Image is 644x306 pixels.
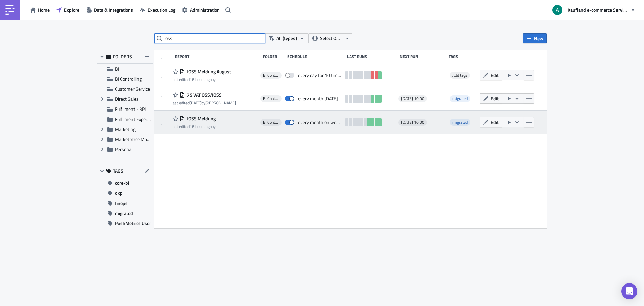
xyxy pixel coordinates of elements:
div: Folder [263,54,284,59]
button: migrated [97,208,153,218]
span: dxp [115,188,123,198]
button: finops [97,198,153,208]
span: Home [38,6,50,13]
span: BI Controlling [115,75,142,82]
span: Fulfilment Experience [115,116,158,123]
input: Search Reports [154,33,265,43]
span: Customer Service [115,85,150,92]
span: Execution Log [148,6,175,13]
span: migrated [115,208,133,218]
button: Select Owner [309,33,352,43]
div: last edited by [PERSON_NAME] [172,100,236,105]
button: Edit [480,70,502,80]
div: every day for 10 times [298,72,342,78]
div: every month on weekdays [298,119,342,125]
span: Fulfilment - 3PL [115,105,147,113]
div: Next Run [400,54,446,59]
span: [DATE] 10:00 [401,120,424,125]
div: Last Runs [347,54,396,59]
span: Administration [190,6,220,13]
span: Data & Integrations [94,6,133,13]
time: 2025-07-14T08:12:00Z [190,100,201,106]
span: All (types) [276,35,297,42]
button: Edit [480,117,502,127]
span: [DATE] 10:00 [401,96,424,101]
span: Add tags [452,72,467,78]
button: Home [27,5,53,15]
span: Edit [491,119,499,126]
div: Tags [449,54,477,59]
button: Administration [179,5,223,15]
span: 7% VAT OSS/IOSS [185,92,222,98]
span: Select Owner [320,35,342,42]
span: TAGS [113,168,123,174]
time: 2025-10-14T15:04:05Z [190,76,212,83]
button: Kaufland e-commerce Services GmbH & Co. KG [548,3,639,17]
div: last edited by [172,124,216,129]
span: BI [115,65,119,72]
span: BI Controlling [263,73,279,78]
span: migrated [452,119,468,125]
span: IOSS Meldung August [185,69,231,75]
span: IOSS Meldung [185,116,216,122]
img: PushMetrics [5,5,15,15]
span: Explore [64,6,79,13]
span: BI Controlling [263,120,279,125]
span: Personal [115,146,132,153]
button: PushMetrics User [97,218,153,228]
span: Marketplace Management [115,136,167,143]
div: last edited by [172,77,231,82]
button: New [523,33,547,43]
button: All (types) [265,33,309,43]
span: New [534,35,543,42]
span: Edit [491,95,499,102]
span: FOLDERS [113,54,132,60]
button: dxp [97,188,153,198]
div: every month on Monday [298,96,338,102]
div: Report [175,54,260,59]
span: migrated [452,95,468,102]
span: Marketing [115,126,136,133]
button: Edit [480,93,502,104]
img: Avatar [552,4,563,16]
span: Kaufland e-commerce Services GmbH & Co. KG [568,6,628,13]
div: Schedule [287,54,344,59]
time: 2025-10-14T14:30:39Z [190,123,212,130]
span: Edit [491,72,499,79]
button: core-bi [97,178,153,188]
span: Add tags [450,72,470,79]
span: PushMetrics User [115,218,151,228]
span: BI Controlling [263,96,279,101]
span: finops [115,198,128,208]
button: Explore [53,5,83,15]
span: migrated [450,95,470,102]
span: core-bi [115,178,129,188]
span: Direct Sales [115,95,139,102]
div: Open Intercom Messenger [621,283,637,299]
button: Data & Integrations [83,5,137,15]
span: migrated [450,119,470,126]
button: Execution Log [137,5,179,15]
